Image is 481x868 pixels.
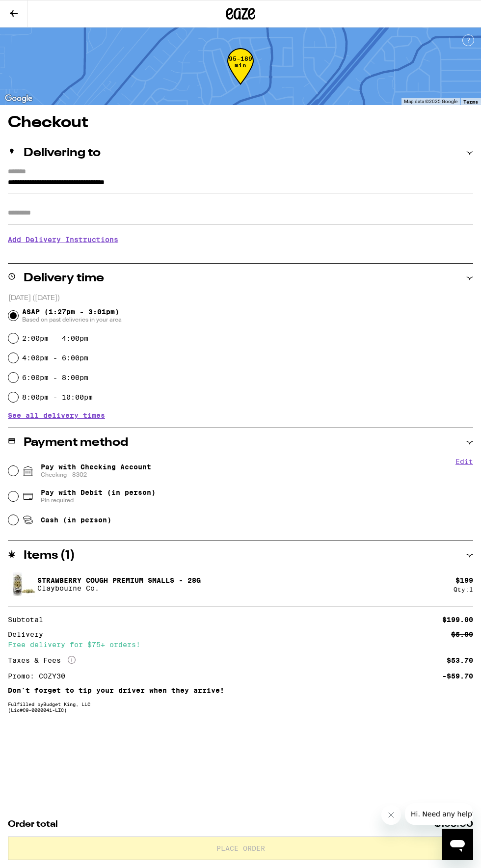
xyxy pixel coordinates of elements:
[8,656,76,665] div: Taxes & Fees
[463,99,478,105] a: Terms
[8,251,473,259] p: We'll contact you at [PHONE_NUMBER] when we arrive
[455,576,473,584] div: $ 199
[8,616,50,623] div: Subtotal
[442,829,473,860] iframe: Button to launch messaging window
[8,294,473,303] p: [DATE] ([DATE])
[8,820,58,829] span: Order total
[22,393,93,401] label: 8:00pm - 10:00pm
[8,701,473,713] div: Fulfilled by Budget King, LLC (Lic# C9-0000041-LIC )
[8,570,35,598] img: Strawberry Cough Premium Smalls - 28g
[2,92,35,105] img: Google
[22,316,122,324] span: Based on past deliveries in your area
[216,845,265,852] span: Place Order
[22,308,122,324] span: ASAP (1:27pm - 3:01pm)
[381,805,401,825] iframe: Close message
[24,550,75,562] h2: Items ( 1 )
[447,657,473,664] div: $53.70
[22,374,88,381] label: 6:00pm - 8:00pm
[22,354,88,362] label: 4:00pm - 6:00pm
[8,837,473,860] button: Place Order
[6,7,71,15] span: Hi. Need any help?
[8,412,105,419] button: See all delivery times
[227,55,254,92] div: 95-189 min
[8,673,72,679] div: Promo: COZY30
[451,631,473,638] div: $5.00
[405,803,473,825] iframe: Message from company
[41,516,111,524] span: Cash (in person)
[454,586,473,593] div: Qty: 1
[404,99,457,104] span: Map data ©2025 Google
[455,458,473,465] button: Edit
[37,584,201,592] p: Claybourne Co.
[8,686,473,694] p: Don't forget to tip your driver when they arrive!
[442,673,473,679] div: -$59.70
[8,115,473,131] h1: Checkout
[8,641,473,648] div: Free delivery for $75+ orders!
[442,616,473,623] div: $199.00
[37,576,201,584] p: Strawberry Cough Premium Smalls - 28g
[22,334,88,342] label: 2:00pm - 4:00pm
[41,471,151,479] span: Checking - 8302
[2,92,35,105] a: Open this area in Google Maps (opens a new window)
[8,631,50,638] div: Delivery
[41,488,156,496] span: Pay with Debit (in person)
[41,463,151,479] span: Pay with Checking Account
[8,228,473,251] h3: Add Delivery Instructions
[41,496,156,504] span: Pin required
[24,272,104,284] h2: Delivery time
[24,147,101,159] h2: Delivering to
[24,437,128,449] h2: Payment method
